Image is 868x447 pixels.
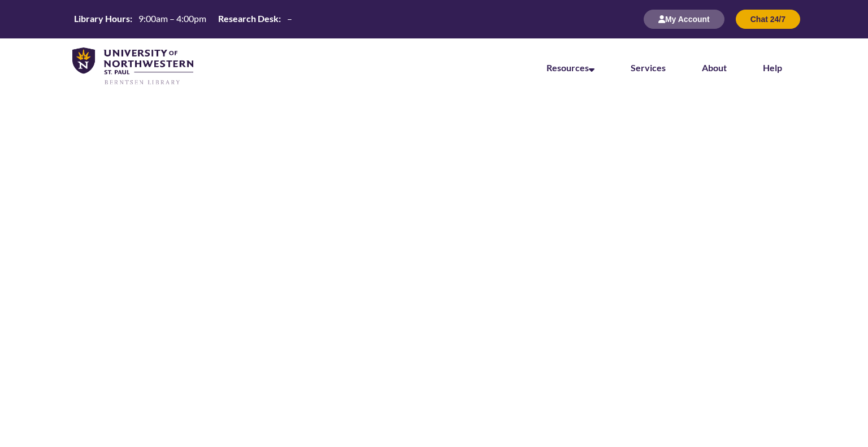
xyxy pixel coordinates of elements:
[214,12,283,25] th: Research Desk:
[631,62,666,73] a: Services
[736,10,800,29] button: Chat 24/7
[70,12,134,25] th: Library Hours:
[72,47,193,86] img: UNWSP Library Logo
[546,62,594,73] a: Resources
[644,14,724,24] a: My Account
[644,10,724,29] button: My Account
[70,12,297,25] table: Hours Today
[702,62,727,73] a: About
[763,62,782,73] a: Help
[70,12,297,26] a: Hours Today
[736,14,800,24] a: Chat 24/7
[287,13,292,24] span: –
[138,13,206,24] span: 9:00am – 4:00pm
